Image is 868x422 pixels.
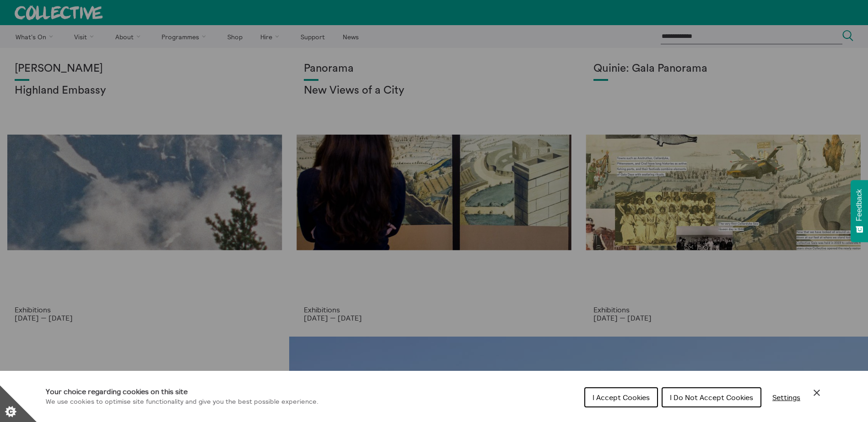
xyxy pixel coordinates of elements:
span: I Do Not Accept Cookies [670,393,753,402]
button: I Do Not Accept Cookies [662,387,761,407]
p: We use cookies to optimise site functionality and give you the best possible experience. [46,397,318,407]
button: Settings [765,388,808,406]
h1: Your choice regarding cookies on this site [46,386,318,397]
span: Settings [772,393,800,402]
span: Feedback [855,189,863,221]
button: Close Cookie Control [811,387,822,398]
button: Feedback - Show survey [851,180,868,242]
button: I Accept Cookies [584,387,658,407]
span: I Accept Cookies [593,393,650,402]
